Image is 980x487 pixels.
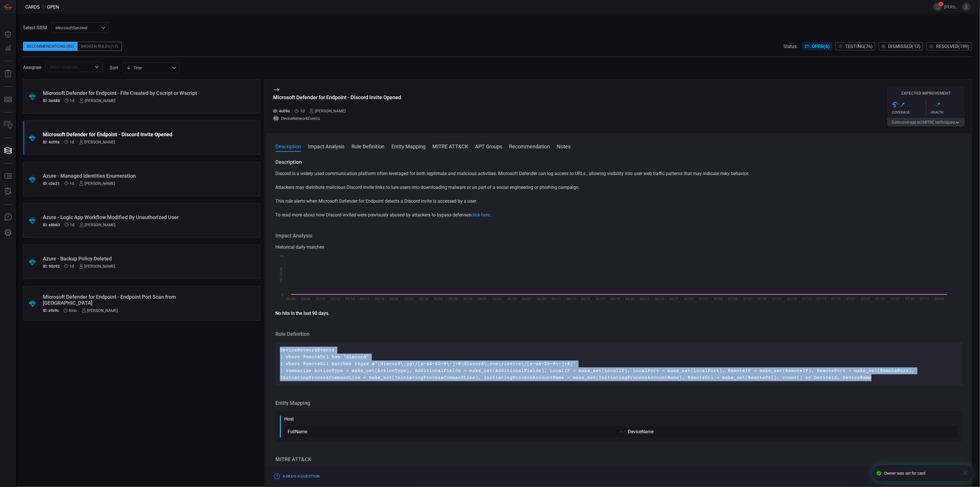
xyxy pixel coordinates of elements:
button: Resolved(199) [927,42,972,50]
text: 07/21 [846,297,856,301]
text: 07/01 [699,297,708,301]
div: Coverage [892,110,926,114]
button: Preferences [1,226,15,240]
strong: No hits in the last 90 days. [275,310,329,316]
text: 06/29 [684,297,694,301]
h3: MITRE ATT&CK [275,456,962,463]
div: Microsoft Defender for Endpoint - Endpoint Port Scan from Endpoint [43,294,219,306]
div: [PERSON_NAME] [82,308,118,313]
div: [PERSON_NAME] [79,98,116,103]
div: Time [126,65,171,71]
text: Hit Count [279,268,283,283]
div: Azure - Backup Policy Deleted [43,256,219,262]
text: 06/25 [655,297,664,301]
h3: Entity Mapping [275,400,962,407]
text: 06/21 [625,297,635,301]
span: Aug 10, 2025 6:22 AM [300,109,305,113]
text: 06/09 [537,297,546,301]
h5: ID: 90c92 [43,264,60,269]
text: 07/05 [728,297,738,301]
text: 06/23 [640,297,650,301]
div: [PERSON_NAME] [79,223,116,227]
span: 1 [939,2,943,6]
span: open [47,4,59,10]
text: 06/27 [670,297,679,301]
button: APT Groups [475,143,502,149]
input: Select assignee [47,63,92,70]
text: 07/13 [787,297,797,301]
span: [PERSON_NAME].jung [944,5,960,9]
a: click here. [471,212,491,218]
button: Inventory [1,118,15,132]
button: Dismissed(17) [879,42,923,50]
div: DeviceNetworkEvents [273,116,401,121]
label: sort [110,65,118,70]
div: Azure - Logic App Workflow Modified By Unauthorized User [43,214,219,220]
text: 06/11 [552,297,561,301]
span: Aug 10, 2025 6:22 AM [70,181,74,186]
text: 06/01 [478,297,488,301]
h3: Rule Definition [275,331,962,338]
span: Aug 10, 2025 6:22 AM [70,98,75,103]
text: 07/11 [773,297,782,301]
h5: ID: c5e21 [43,181,60,186]
h5: ID: 3e688 [43,98,60,103]
button: Rule Definition [351,143,384,149]
text: 05/12 [330,297,340,301]
div: Owner was set for card [884,471,958,476]
text: 07/15 [802,297,811,301]
text: 07/25 [876,297,885,301]
h5: Expected Improvement [887,91,965,95]
div: Host [284,416,958,423]
text: 05/22 [404,297,414,301]
h5: ID: 4c09a [43,140,60,144]
button: Dashboard [1,28,15,41]
text: 05/08 [301,297,311,301]
h5: ID: 4c09a [273,109,290,113]
text: 05/30 [463,297,473,301]
button: Reports [1,67,15,81]
label: Select SIEM [23,25,47,30]
text: 07/31 [920,297,929,301]
text: 05/24 [419,297,428,301]
text: 06/17 [596,297,605,301]
text: 06/19 [610,297,620,301]
text: 07/03 [714,297,723,301]
div: [PERSON_NAME] [79,181,115,186]
span: Aug 10, 2025 6:22 AM [70,223,75,227]
span: Resolved ( 199 ) [936,44,969,49]
text: 07/07 [743,297,753,301]
text: 05/20 [390,297,399,301]
span: Dismissed ( 17 ) [888,44,921,49]
div: [PERSON_NAME] [309,109,346,113]
h5: ID: e8b63 [43,223,60,227]
span: Dec 09, 2024 12:29 PM [69,308,77,313]
text: 06/15 [581,297,591,301]
button: MITRE ATT&CK [432,143,468,149]
text: 05/16 [360,297,370,301]
button: Open [93,63,101,71]
span: Aug 10, 2025 6:22 AM [70,140,74,144]
span: Open ( 6 ) [812,44,830,49]
text: 07/17 [817,297,826,301]
text: 05/28 [449,297,458,301]
button: Rule Catalog [1,169,15,183]
div: Broken Rules (17) [78,42,122,51]
button: 1 [933,3,942,11]
button: Testing(76) [836,42,875,50]
text: 05/18 [375,297,384,301]
div: [PERSON_NAME] [79,140,115,144]
text: 05/14 [345,297,355,301]
p: DeviceNetworkEvents | where RemoteUrl has "discord" | where RemoteUrl matches regex @'(discord\.g... [280,347,958,381]
text: 07/19 [832,297,841,301]
button: MITRE - Detection Posture [1,93,15,106]
button: ALERT ANALYSIS [1,185,15,199]
button: Open(6) [802,42,832,50]
div: Recommendations (82) [23,42,78,51]
text: 07/29 [905,297,915,301]
text: 06/05 [507,297,517,301]
div: DeviceName [628,428,954,435]
p: Discord is a widely used communication platform often leveraged for both legitimate and malicious... [275,170,962,177]
p: MicrosoftSentinel [55,25,100,31]
text: 05/10 [316,297,325,301]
